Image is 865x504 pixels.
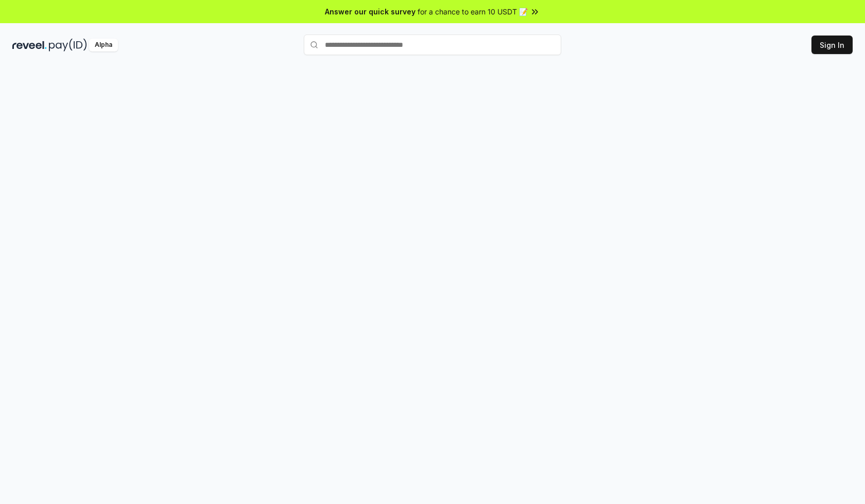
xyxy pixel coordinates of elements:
[811,36,853,54] button: Sign In
[49,39,87,51] img: pay_id
[12,39,47,51] img: reveel_dark
[418,6,528,17] span: for a chance to earn 10 USDT 📝
[89,39,118,51] div: Alpha
[325,6,416,17] span: Answer our quick survey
